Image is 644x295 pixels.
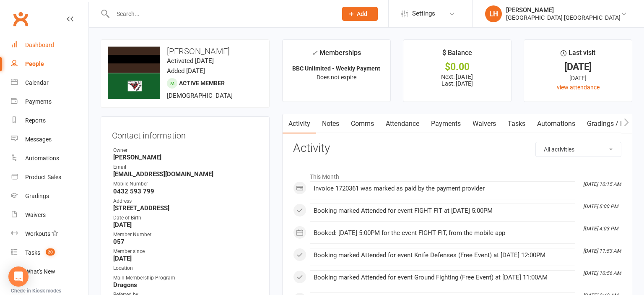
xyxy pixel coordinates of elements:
i: ✓ [312,49,317,57]
h3: Contact information [112,128,258,140]
a: Tasks [502,114,531,133]
div: Workouts [25,230,50,237]
a: Notes [316,114,345,133]
a: Attendance [380,114,425,133]
a: Calendar [11,73,88,92]
div: Booking marked Attended for event Ground Fighting (Free Event) at [DATE] 11:00AM [314,274,571,281]
i: [DATE] 5:00 PM [583,204,618,209]
span: Does not expire [317,74,356,81]
div: Booking marked Attended for event FIGHT FIT at [DATE] 5:00PM [314,207,571,214]
div: Member since [113,248,258,256]
p: Next: [DATE] Last: [DATE] [411,73,504,87]
div: Last visit [561,47,595,63]
a: Tasks 20 [11,243,88,262]
i: [DATE] 11:53 AM [583,248,621,254]
button: Add [342,7,378,21]
strong: 0432 593 799 [113,188,258,195]
div: Dashboard [25,42,54,48]
a: Dashboard [11,36,88,55]
div: Messages [25,136,52,143]
div: Main Membership Program [113,274,258,282]
span: [DEMOGRAPHIC_DATA] [167,92,233,99]
div: Owner [113,146,258,154]
span: Add [357,10,367,17]
div: $0.00 [411,63,504,71]
div: People [25,60,44,67]
div: Open Intercom Messenger [8,266,29,287]
a: Reports [11,111,88,130]
a: Gradings [11,187,88,206]
div: [GEOGRAPHIC_DATA] [GEOGRAPHIC_DATA] [506,14,621,21]
h3: Activity [293,142,621,155]
img: image1756259761.png [108,47,160,99]
div: Waivers [25,211,46,218]
input: Search... [110,8,331,20]
strong: [STREET_ADDRESS] [113,204,258,212]
a: Waivers [467,114,502,133]
a: Automations [531,114,581,133]
a: Payments [425,114,467,133]
div: Calendar [25,79,49,86]
strong: 057 [113,238,258,245]
a: Clubworx [10,8,31,29]
a: Automations [11,149,88,168]
div: Payments [25,98,52,105]
div: Booking marked Attended for event Knife Defenses (Free Event) at [DATE] 12:00PM [314,252,571,259]
div: [DATE] [532,63,624,71]
a: Waivers [11,206,88,225]
i: [DATE] 4:03 PM [583,226,618,232]
div: Automations [25,155,59,162]
a: Messages [11,130,88,149]
div: Email [113,163,258,171]
span: Active member [179,80,225,86]
div: Reports [25,117,46,124]
h3: [PERSON_NAME] [108,47,262,56]
li: This Month [293,168,621,181]
a: Payments [11,92,88,111]
div: Invoice 1720361 was marked as paid by the payment provider [314,185,571,192]
div: Date of Birth [113,214,258,222]
span: Settings [412,4,435,23]
div: Tasks [25,249,40,256]
time: Activated [DATE] [167,57,214,65]
strong: Dragons [113,281,258,289]
div: [PERSON_NAME] [506,6,621,14]
a: Workouts [11,225,88,243]
div: $ Balance [442,47,472,63]
strong: [PERSON_NAME] [113,154,258,161]
div: Location [113,264,258,272]
div: [DATE] [532,73,624,83]
div: LH [485,5,502,22]
strong: BBC Unlimited - Weekly Payment [292,65,380,72]
div: Booked: [DATE] 5:00PM for the event FIGHT FIT, from the mobile app [314,230,571,237]
a: Comms [345,114,380,133]
a: view attendance [557,84,600,91]
div: Memberships [312,47,361,63]
div: Product Sales [25,174,61,180]
div: Member Number [113,231,258,239]
span: 20 [46,248,55,256]
strong: [DATE] [113,255,258,262]
a: Product Sales [11,168,88,187]
a: What's New [11,262,88,281]
div: Mobile Number [113,180,258,188]
i: [DATE] 10:56 AM [583,270,621,276]
time: Added [DATE] [167,67,205,75]
div: Address [113,197,258,205]
strong: [DATE] [113,221,258,229]
a: Activity [283,114,316,133]
i: [DATE] 10:15 AM [583,181,621,187]
a: People [11,55,88,73]
strong: [EMAIL_ADDRESS][DOMAIN_NAME] [113,170,258,178]
div: What's New [25,268,55,275]
div: Gradings [25,193,49,199]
